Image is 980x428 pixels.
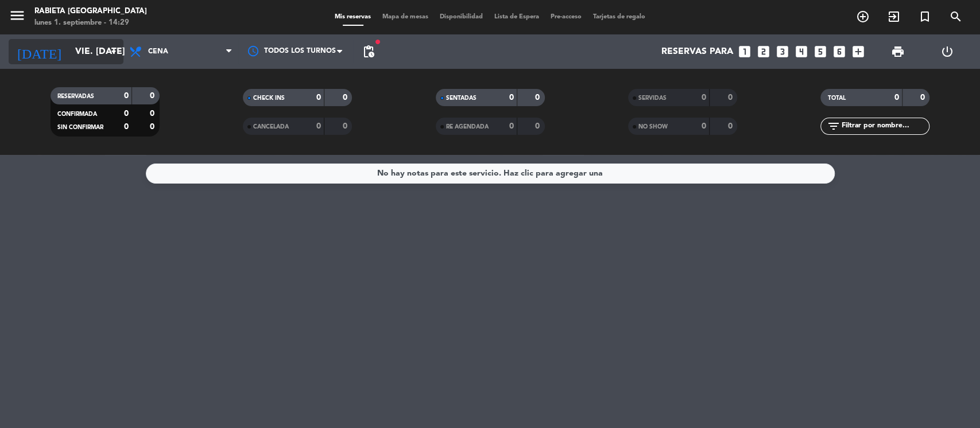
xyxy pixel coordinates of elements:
[775,44,790,59] i: looks_3
[362,45,375,59] span: pending_actions
[737,44,752,59] i: looks_one
[918,10,932,24] i: turned_in_not
[702,94,706,102] strong: 0
[34,6,147,17] div: Rabieta [GEOGRAPHIC_DATA]
[894,94,899,102] strong: 0
[826,119,840,133] i: filter_list
[840,120,929,133] input: Filtrar por nombre...
[545,14,587,20] span: Pre-acceso
[920,94,927,102] strong: 0
[446,124,489,130] span: RE AGENDADA
[150,92,157,100] strong: 0
[374,38,381,45] span: fiber_manual_record
[794,44,809,59] i: looks_4
[727,122,734,130] strong: 0
[509,94,514,102] strong: 0
[148,48,168,56] span: Cena
[9,7,26,24] i: menu
[827,95,845,101] span: TOTAL
[9,39,69,64] i: [DATE]
[832,44,847,59] i: looks_6
[57,94,94,99] span: RESERVADAS
[34,17,147,29] div: lunes 1. septiembre - 14:29
[124,110,129,118] strong: 0
[638,95,667,101] span: SERVIDAS
[343,94,350,102] strong: 0
[535,122,542,130] strong: 0
[949,10,963,24] i: search
[923,34,971,69] div: LOG OUT
[702,122,706,130] strong: 0
[856,10,870,24] i: add_circle_outline
[377,167,603,180] div: No hay notas para este servicio. Haz clic para agregar una
[535,94,542,102] strong: 0
[57,124,103,130] span: SIN CONFIRMAR
[343,122,350,130] strong: 0
[446,95,477,101] span: SENTADAS
[316,122,321,130] strong: 0
[150,110,157,118] strong: 0
[851,44,866,59] i: add_box
[377,14,434,20] span: Mapa de mesas
[107,45,121,59] i: arrow_drop_down
[124,92,129,100] strong: 0
[587,14,651,20] span: Tarjetas de regalo
[434,14,489,20] span: Disponibilidad
[253,95,285,101] span: CHECK INS
[316,94,321,102] strong: 0
[813,44,828,59] i: looks_5
[509,122,514,130] strong: 0
[253,124,289,130] span: CANCELADA
[756,44,771,59] i: looks_two
[891,45,905,59] span: print
[638,124,668,130] span: NO SHOW
[661,46,733,57] span: Reservas para
[124,123,129,131] strong: 0
[329,14,377,20] span: Mis reservas
[150,123,157,131] strong: 0
[489,14,545,20] span: Lista de Espera
[9,7,26,28] button: menu
[727,94,734,102] strong: 0
[940,45,954,59] i: power_settings_new
[57,111,97,117] span: CONFIRMADA
[887,10,901,24] i: exit_to_app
